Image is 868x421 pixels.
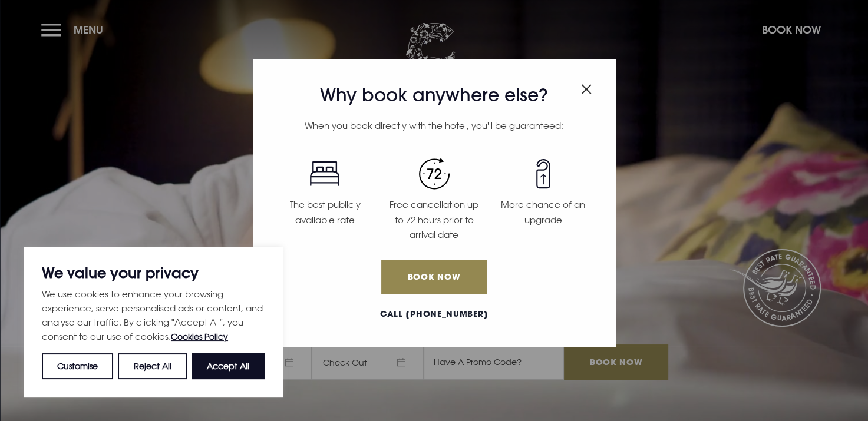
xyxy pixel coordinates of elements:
button: Reject All [118,353,186,379]
a: Cookies Policy [171,332,228,342]
h3: Why book anywhere else? [270,85,598,106]
p: Free cancellation up to 72 hours prior to arrival date [387,197,481,243]
p: We value your privacy [42,266,265,280]
p: The best publicly available rate [278,197,372,227]
button: Customise [42,353,113,379]
p: When you book directly with the hotel, you'll be guaranteed: [270,118,598,134]
a: Book Now [381,260,486,294]
p: We use cookies to enhance your browsing experience, serve personalised ads or content, and analys... [42,287,265,344]
div: We value your privacy [24,247,283,397]
p: More chance of an upgrade [496,197,590,227]
button: Accept All [192,353,265,379]
button: Close modal [581,78,592,97]
a: Call [PHONE_NUMBER] [270,308,598,320]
